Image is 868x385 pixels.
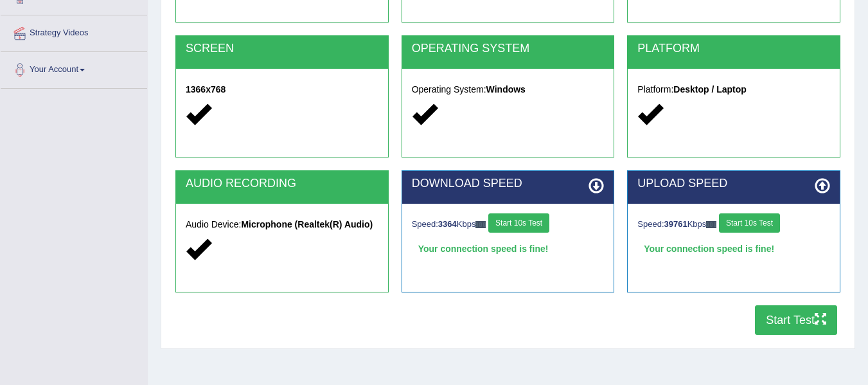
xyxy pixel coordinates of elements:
[706,221,716,228] img: ajax-loader-fb-connection.gif
[488,213,549,233] button: Start 10s Test
[637,42,830,55] h2: PLATFORM
[664,219,687,229] strong: 39761
[475,221,486,228] img: ajax-loader-fb-connection.gif
[412,42,605,55] h2: OPERATING SYSTEM
[412,239,605,258] div: Your connection speed is fine!
[412,85,605,94] h5: Operating System:
[637,177,830,190] h2: UPLOAD SPEED
[438,219,457,229] strong: 3364
[637,239,830,258] div: Your connection speed is fine!
[186,42,378,55] h2: SCREEN
[412,213,605,236] div: Speed: Kbps
[755,305,837,335] button: Start Test
[719,213,780,233] button: Start 10s Test
[486,84,526,94] strong: Windows
[186,220,378,229] h5: Audio Device:
[241,219,373,229] strong: Microphone (Realtek(R) Audio)
[673,84,747,94] strong: Desktop / Laptop
[637,85,830,94] h5: Platform:
[186,177,378,190] h2: AUDIO RECORDING
[186,84,226,94] strong: 1366x768
[412,177,605,190] h2: DOWNLOAD SPEED
[1,52,147,84] a: Your Account
[1,15,147,48] a: Strategy Videos
[637,213,830,236] div: Speed: Kbps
